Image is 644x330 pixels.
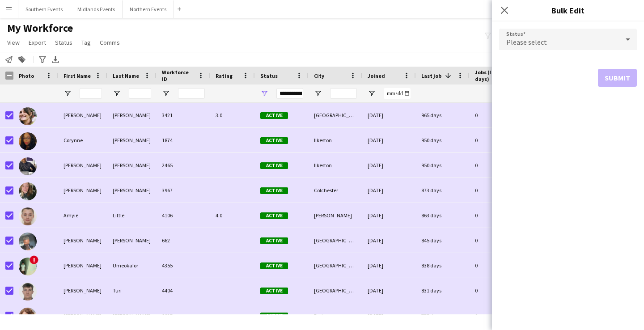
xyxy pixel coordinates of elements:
[58,278,107,303] div: [PERSON_NAME]
[58,253,107,278] div: [PERSON_NAME]
[78,37,94,48] a: Tag
[107,278,157,303] div: Turi
[58,178,107,203] div: [PERSON_NAME]
[7,38,20,47] span: View
[157,253,210,278] div: 4355
[178,88,205,99] input: Workforce ID Filter Input
[362,153,416,178] div: [DATE]
[19,233,37,250] img: Asare Williams-bekoe
[107,228,157,253] div: [PERSON_NAME]
[157,178,210,203] div: 3967
[470,178,528,203] div: 0
[19,207,37,225] img: Amyie Little
[260,262,288,269] span: Active
[470,203,528,228] div: 0
[157,228,210,253] div: 662
[470,153,528,178] div: 0
[64,89,72,97] button: Open Filter Menu
[19,157,37,175] img: Michael Chambers
[70,0,123,18] button: Midlands Events
[384,88,411,99] input: Joined Filter Input
[368,89,376,97] button: Open Filter Menu
[18,0,70,18] button: Southern Events
[37,54,48,65] app-action-btn: Advanced filters
[492,4,644,16] h3: Bulk Edit
[157,153,210,178] div: 2465
[19,182,37,200] img: Rebecca Beal
[260,212,288,219] span: Active
[362,278,416,303] div: [DATE]
[64,72,91,79] span: First Name
[58,153,107,178] div: [PERSON_NAME]
[314,89,322,97] button: Open Filter Menu
[309,253,362,278] div: [GEOGRAPHIC_DATA]
[58,228,107,253] div: [PERSON_NAME]
[362,228,416,253] div: [DATE]
[260,137,288,144] span: Active
[96,37,123,48] a: Comms
[17,54,27,65] app-action-btn: Add to tag
[4,54,14,65] app-action-btn: Notify workforce
[107,178,157,203] div: [PERSON_NAME]
[100,38,120,47] span: Comms
[19,72,34,79] span: Photo
[362,203,416,228] div: [DATE]
[260,112,288,119] span: Active
[107,128,157,152] div: [PERSON_NAME]
[309,128,362,152] div: Ilkeston
[309,203,362,228] div: [PERSON_NAME]
[416,253,470,278] div: 838 days
[475,69,512,82] span: Jobs (last 90 days)
[309,228,362,253] div: [GEOGRAPHIC_DATA]
[470,253,528,278] div: 0
[260,313,288,319] span: Active
[58,303,107,328] div: [PERSON_NAME]
[129,88,151,99] input: Last Name Filter Input
[162,69,194,82] span: Workforce ID
[470,128,528,152] div: 0
[416,303,470,328] div: 775 days
[416,228,470,253] div: 845 days
[107,153,157,178] div: [PERSON_NAME]
[470,228,528,253] div: 0
[416,153,470,178] div: 950 days
[416,203,470,228] div: 863 days
[260,162,288,169] span: Active
[107,203,157,228] div: Little
[25,37,50,48] a: Export
[157,103,210,127] div: 3421
[362,303,416,328] div: [DATE]
[107,253,157,278] div: Umeokafor
[309,178,362,203] div: Colchester
[470,103,528,127] div: 0
[58,103,107,127] div: [PERSON_NAME]
[55,38,72,47] span: Status
[19,283,37,300] img: Robert Turi
[470,278,528,303] div: 0
[416,178,470,203] div: 873 days
[309,153,362,178] div: Ilkeston
[368,72,385,79] span: Joined
[157,303,210,328] div: 1027
[162,89,170,97] button: Open Filter Menu
[309,278,362,303] div: [GEOGRAPHIC_DATA]
[19,107,37,125] img: Simona D
[210,103,255,127] div: 3.0
[260,237,288,244] span: Active
[58,128,107,152] div: Corynne
[80,88,102,99] input: First Name Filter Input
[260,89,268,97] button: Open Filter Menu
[362,253,416,278] div: [DATE]
[506,38,547,47] span: Please select
[19,308,37,326] img: Gail Clark
[362,128,416,152] div: [DATE]
[157,203,210,228] div: 4106
[421,72,441,79] span: Last job
[123,0,174,18] button: Northern Events
[113,89,121,97] button: Open Filter Menu
[4,37,23,48] a: View
[58,203,107,228] div: Amyie
[157,278,210,303] div: 4404
[19,132,37,150] img: Corynne Clarke
[260,187,288,194] span: Active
